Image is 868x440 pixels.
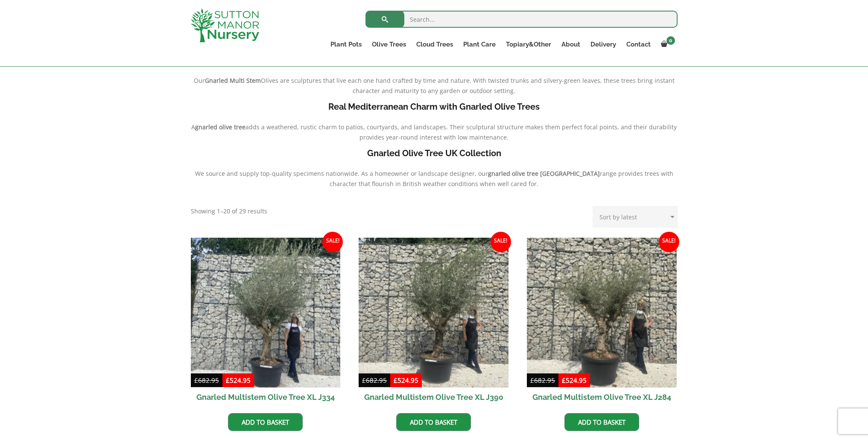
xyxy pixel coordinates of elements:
span: Sale! [322,232,343,252]
a: Add to basket: “Gnarled Multistem Olive Tree XL J334” [228,413,303,431]
img: logo [191,9,259,42]
span: Sale! [491,232,511,252]
span: £ [394,376,397,385]
b: gnarled olive tree [GEOGRAPHIC_DATA] [488,169,600,178]
a: Cloud Trees [411,38,458,50]
img: Gnarled Multistem Olive Tree XL J334 [191,238,341,388]
img: Gnarled Multistem Olive Tree XL J284 [527,238,677,388]
span: £ [194,376,198,385]
span: £ [562,376,566,385]
a: About [556,38,585,50]
a: Contact [621,38,656,50]
select: Shop order [593,206,678,227]
p: Showing 1–20 of 29 results [191,206,267,216]
bdi: 524.95 [562,376,587,385]
a: Olive Trees [367,38,411,50]
span: Sale! [659,232,679,252]
bdi: 682.95 [194,376,219,385]
span: £ [530,376,534,385]
bdi: 524.95 [394,376,418,385]
a: Topiary&Other [501,38,556,50]
a: Plant Care [458,38,501,50]
h2: Gnarled Multistem Olive Tree XL J334 [191,388,341,407]
span: We source and supply top-quality specimens nationwide. As a homeowner or landscape designer, our [195,169,488,178]
bdi: 682.95 [530,376,555,385]
img: Gnarled Multistem Olive Tree XL J390 [359,238,509,388]
a: Plant Pots [325,38,367,50]
bdi: 524.95 [226,376,251,385]
span: 0 [666,36,675,45]
a: Delivery [585,38,621,50]
b: gnarled olive tree [195,123,245,131]
span: £ [362,376,366,385]
span: adds a weathered, rustic charm to patios, courtyards, and landscapes. Their sculptural structure ... [245,123,677,141]
span: £ [226,376,230,385]
a: Sale! Gnarled Multistem Olive Tree XL J390 [359,238,509,407]
b: Gnarled Multi Stem [205,76,261,85]
b: Gnarled Olive Tree UK Collection [367,148,501,158]
a: Sale! Gnarled Multistem Olive Tree XL J334 [191,238,341,407]
a: Add to basket: “Gnarled Multistem Olive Tree XL J390” [396,413,471,431]
a: Sale! Gnarled Multistem Olive Tree XL J284 [527,238,677,407]
input: Search... [365,11,678,28]
bdi: 682.95 [362,376,387,385]
span: Our [194,76,205,85]
a: 0 [656,38,678,50]
h2: Gnarled Multistem Olive Tree XL J284 [527,388,677,407]
a: Add to basket: “Gnarled Multistem Olive Tree XL J284” [564,413,639,431]
span: Olives are sculptures that live each one hand crafted by time and nature. With twisted trunks and... [261,76,675,95]
span: A [191,123,195,131]
h2: Gnarled Multistem Olive Tree XL J390 [359,388,509,407]
b: Real Mediterranean Charm with Gnarled Olive Trees [328,102,540,112]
